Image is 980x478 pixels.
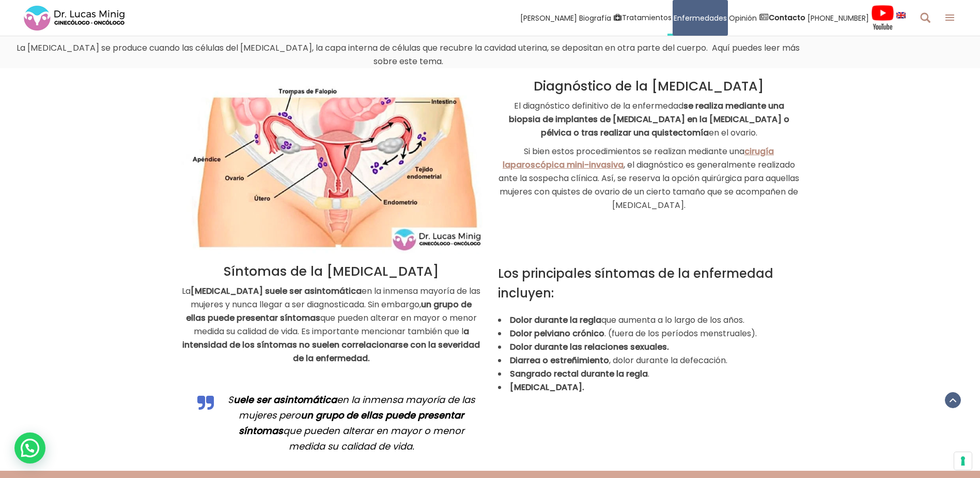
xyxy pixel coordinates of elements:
[622,12,672,24] span: Tratamientos
[498,99,800,140] p: El diagnóstico definitivo de la enfermedad en el ovario.
[674,12,727,24] span: Enfermedades
[498,327,800,340] li: . (fuera de los períodos menstruales).
[729,12,757,24] span: Opinión
[234,393,337,406] strong: uele ser asintomática
[509,100,789,139] strong: se realiza mediante una biopsia de implantes de [MEDICAL_DATA] en la [MEDICAL_DATA] o pélvica o t...
[498,145,800,212] p: Si bien estos procedimientos se realizan mediante una , el diagnóstico es generalmente realizado ...
[520,12,577,24] span: [PERSON_NAME]
[228,393,475,453] em: S en la inmensa mayoría de las mujeres pero que pueden alterar en mayor o menor medida su calidad...
[510,314,601,326] strong: Dolor durante la regla
[498,264,800,303] h3: Los principales síntomas de la enfermedad incluyen:
[265,285,362,297] strong: suele ser asintomática
[8,21,809,36] h2: Las 10 cosas más importantes que hay que saber sobre la [MEDICAL_DATA]
[807,12,869,24] span: [PHONE_NUMBER]
[239,409,464,437] strong: un grupo de ellas puede presentar síntomas
[510,354,609,366] strong: Diarrea o estreñimiento
[954,452,972,470] button: Sus preferencias de consentimiento para tecnologías de seguimiento
[896,12,906,18] img: language english
[498,313,800,327] li: que aumenta a lo largo de los años.
[191,285,263,297] strong: [MEDICAL_DATA]
[180,80,483,253] img: Endometriosis-varcelona
[498,354,800,367] li: , dolor durante la defecación.
[8,41,809,68] p: La [MEDICAL_DATA] se produce cuando las células del [MEDICAL_DATA], la capa interna de células qu...
[498,367,800,381] li: .
[579,12,611,24] span: Biografía
[498,79,800,94] h2: Diagnóstico de la [MEDICAL_DATA]
[510,341,669,353] strong: Dolor durante las relaciones sexuales.
[180,285,483,365] p: La en la inmensa mayoría de las mujeres y nunca llegar a ser diagnosticada. Sin embargo, que pued...
[510,327,604,339] strong: Dolor pelviano crónico
[182,325,480,364] strong: a intensidad de los síntomas no suelen correlacionarse con la severidad de la enfermedad.
[180,264,483,279] h2: Síntomas de la [MEDICAL_DATA]
[769,12,805,23] strong: Contacto
[871,5,894,31] img: Videos Youtube Ginecología
[14,432,45,464] div: WhatsApp contact
[510,381,584,393] strong: [MEDICAL_DATA].
[510,368,648,380] strong: Sangrado rectal durante la regla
